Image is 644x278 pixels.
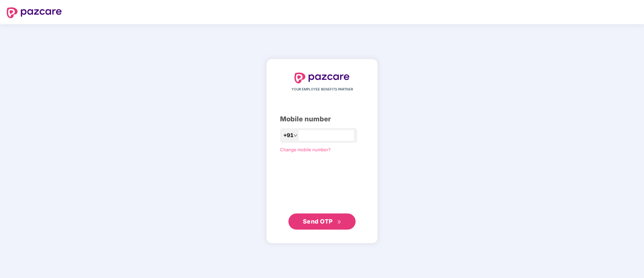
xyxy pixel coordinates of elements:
[7,7,62,18] img: logo
[294,73,350,83] img: logo
[280,147,331,152] a: Change mobile number?
[337,220,341,224] span: double-right
[288,213,356,230] button: Send OTPdouble-right
[283,131,293,140] span: +91
[293,133,297,137] span: down
[303,218,333,225] span: Send OTP
[291,87,353,92] span: YOUR EMPLOYEE BENEFITS PARTNER
[280,114,364,124] div: Mobile number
